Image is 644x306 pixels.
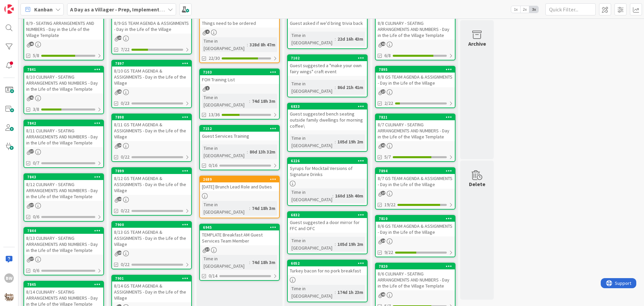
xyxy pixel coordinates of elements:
div: 22d 16h 43m [336,35,365,43]
div: 160d 15h 40m [333,192,365,200]
span: 6/8 [384,52,391,59]
div: 6945 [203,225,279,230]
div: Guest Services Training [200,132,279,140]
span: : [335,35,336,43]
div: Syrups for Mocktail Versions of Signature Drinks [288,164,367,179]
span: 5/8 [33,52,39,59]
span: 41 [381,143,385,147]
div: Time in [GEOGRAPHIC_DATA] [202,201,249,216]
div: 7820 [376,263,455,269]
div: 6052 [288,260,367,266]
span: 0/22 [121,207,129,214]
span: 37 [30,257,34,261]
span: 37 [30,149,34,154]
div: BW [4,273,14,283]
a: 6226Syrups for Mocktail Versions of Signature DrinksTime in [GEOGRAPHIC_DATA]:160d 15h 40m [287,157,368,206]
a: 78948/7 GS TEAM AGENDA & ASSIGNMENTS - Day in the Life of the Village19/22 [375,167,455,210]
div: 8/7 CULINARY - SEATING ARRANGEMENTS AND NUMBERS - Day in the Life of the Village Template [376,120,455,141]
span: 0/7 [33,160,39,167]
span: Support [14,1,31,9]
div: Guest suggested a "make your own fairy wings" craft event [288,61,367,76]
div: 78218/7 CULINARY - SEATING ARRANGEMENTS AND NUMBERS - Day in the Life of the Village Template [376,114,455,141]
span: 0/23 [121,100,129,107]
div: 7897 [115,61,191,66]
span: 19/22 [384,201,395,208]
div: Time in [GEOGRAPHIC_DATA] [290,188,332,203]
div: 78108/6 GS TEAM AGENDA & ASSIGNMENTS - Day in the Life of the Village [376,216,455,236]
div: Time in [GEOGRAPHIC_DATA] [290,32,335,46]
a: 7152Guest Services TrainingTime in [GEOGRAPHIC_DATA]:80d 13h 32m0/16 [199,125,280,170]
div: 8/10 CULINARY - SEATING ARRANGEMENTS AND NUMBERS - Day in the Life of the Village Template [24,73,103,93]
div: 8/8 CULINARY - SEATING ARRANGEMENTS AND NUMBERS - Day in the Life of the Village Template [376,13,455,40]
div: Archive [468,40,486,48]
div: 8/8 GS TEAM AGENDA & ASSIGNMENTS - Day in the Life of the Village [376,73,455,87]
div: 6945 [200,224,279,230]
a: 78418/10 CULINARY - SEATING ARRANGEMENTS AND NUMBERS - Day in the Life of the Village Template3/8 [23,66,104,114]
span: 0/22 [121,154,129,161]
div: 6945TEMPLATE Breakfast AM Guest Services Team Member [200,224,279,245]
span: 4 [205,30,210,34]
span: 27 [381,89,385,94]
div: 7842 [24,120,103,126]
div: 6833 [291,104,367,109]
div: 7152 [203,126,279,131]
a: 78428/11 CULINARY - SEATING ARRANGEMENTS AND NUMBERS - Day in the Life of the Village Template0/7 [23,120,104,168]
span: 24 [117,36,122,40]
span: : [249,205,250,212]
div: Guest asked if we'd bring trivia back [288,19,367,28]
div: 78958/8 GS TEAM AGENDA & ASSIGNMENTS - Day in the Life of the Village [376,67,455,87]
div: 7901 [115,276,191,281]
a: 78448/13 CULINARY - SEATING ARRANGEMENTS AND NUMBERS - Day in the Life of the Village Template0/6 [23,227,104,275]
div: 105d 19h 2m [336,241,365,248]
div: 6832 [288,212,367,218]
div: 7820 [379,264,455,269]
span: 0/14 [209,272,217,279]
span: 0/22 [121,261,129,268]
div: 74d 18h 3m [250,97,277,105]
div: Time in [GEOGRAPHIC_DATA] [290,237,335,252]
span: 24 [381,238,385,243]
div: 78978/10 GS TEAM AGENDA & ASSIGNMENTS - Day in the Life of the Village [112,60,191,87]
div: 78418/10 CULINARY - SEATING ARRANGEMENTS AND NUMBERS - Day in the Life of the Village Template [24,67,103,93]
div: 78998/12 GS TEAM AGENDA & ASSIGNMENTS - Day in the Life of the Village [112,168,191,195]
span: 37 [30,203,34,207]
div: 8/9 GS TEAM AGENDA & ASSIGNMENTS - Day in the Life of the Village [112,13,191,34]
span: 42 [381,42,385,46]
div: 7103FOH Training List [200,69,279,84]
span: 40 [381,292,385,297]
div: 7844 [27,228,103,233]
span: 3/8 [33,106,39,113]
span: 25 [117,89,122,94]
div: Time in [GEOGRAPHIC_DATA] [290,285,335,300]
div: 105d 19h 2m [336,138,365,145]
span: : [249,259,250,266]
div: 7152Guest Services Training [200,126,279,140]
div: 7900 [112,222,191,228]
div: Time in [GEOGRAPHIC_DATA] [290,80,335,95]
div: 8/11 CULINARY - SEATING ARRANGEMENTS AND NUMBERS - Day in the Life of the Village Template [24,126,103,147]
div: 79018/14 GS TEAM AGENDA & ASSIGNMENTS - Day in the Life of the Village [112,275,191,302]
span: 24 [117,143,122,147]
span: 41 [30,95,34,100]
div: 8/13 CULINARY - SEATING ARRANGEMENTS AND NUMBERS - Day in the Life of the Village Template [24,234,103,255]
div: 6226 [291,159,367,163]
div: 7894 [379,169,455,173]
div: 2689 [200,176,279,182]
div: 8/11 GS TEAM AGENDA & ASSIGNMENTS - Day in the Life of the Village [112,120,191,141]
div: 8/7 GS TEAM AGENDA & ASSIGNMENTS - Day in the Life of the Village [376,174,455,189]
span: 9/22 [384,249,393,256]
span: 37 [205,247,210,252]
span: 24 [117,197,122,201]
span: 5/7 [384,154,391,161]
div: 2689 [203,177,279,182]
div: 328d 8h 47m [248,41,277,48]
div: [DATE] Brunch Lead Role and Duties [200,182,279,191]
span: : [335,289,336,296]
div: 8/12 CULINARY - SEATING ARRANGEMENTS AND NUMBERS - Day in the Life of the Village Template [24,180,103,201]
a: 78978/10 GS TEAM AGENDA & ASSIGNMENTS - Day in the Life of the Village0/23 [111,60,192,108]
div: 7810 [379,216,455,221]
a: 78988/11 GS TEAM AGENDA & ASSIGNMENTS - Day in the Life of the Village0/22 [111,114,192,162]
div: Time in [GEOGRAPHIC_DATA] [202,94,249,108]
span: 3x [529,6,538,13]
span: 2x [520,6,529,13]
